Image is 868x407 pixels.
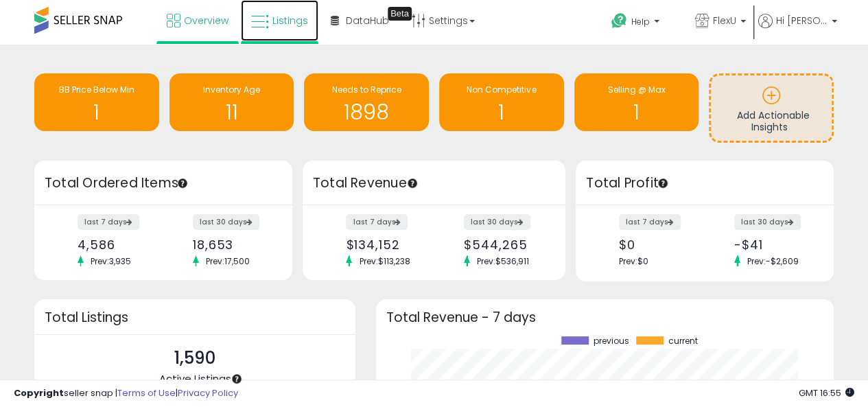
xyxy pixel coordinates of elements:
[45,312,345,323] h3: Total Listings
[184,14,228,27] span: Overview
[14,387,238,400] div: seller snap | |
[346,14,389,27] span: DataHub
[467,84,536,95] span: Non Competitive
[178,386,238,399] a: Privacy Policy
[734,214,801,230] label: last 30 days
[34,73,159,131] a: BB Price Below Min 1
[611,12,628,30] i: Get Help
[346,214,408,230] label: last 7 days
[159,371,231,386] span: Active Listings
[352,255,417,267] span: Prev: $113,238
[388,7,412,21] div: Tooltip anchor
[668,336,698,346] span: current
[203,84,260,95] span: Inventory Age
[176,101,288,124] h1: 11
[619,255,648,267] span: Prev: $0
[199,255,257,267] span: Prev: 17,500
[464,237,541,252] div: $544,265
[631,16,650,27] span: Help
[169,73,294,131] a: Inventory Age 11
[117,386,176,399] a: Terms of Use
[78,237,153,252] div: 4,586
[799,386,854,399] span: 2025-10-6 16:55 GMT
[758,14,837,45] a: Hi [PERSON_NAME]
[176,177,189,189] div: Tooltip anchor
[776,14,828,27] span: Hi [PERSON_NAME]
[45,174,282,193] h3: Total Ordered Items
[734,237,810,252] div: -$41
[581,101,692,124] h1: 1
[304,73,429,131] a: Needs to Reprice 1898
[346,237,423,252] div: $134,152
[594,336,629,346] span: previous
[586,174,823,193] h3: Total Profit
[600,2,683,45] a: Help
[446,101,557,124] h1: 1
[41,101,152,124] h1: 1
[231,373,243,385] div: Tooltip anchor
[737,108,810,135] span: Add Actionable Insights
[439,73,564,131] a: Non Competitive 1
[272,14,308,27] span: Listings
[607,84,665,95] span: Selling @ Max
[84,255,138,267] span: Prev: 3,935
[574,73,699,131] a: Selling @ Max 1
[711,75,832,141] a: Add Actionable Insights
[386,312,823,323] h3: Total Revenue - 7 days
[14,386,64,399] strong: Copyright
[713,14,736,27] span: FlexU
[59,84,134,95] span: BB Price Below Min
[311,101,422,124] h1: 1898
[313,174,555,193] h3: Total Revenue
[619,237,694,252] div: $0
[332,84,401,95] span: Needs to Reprice
[740,255,806,267] span: Prev: -$2,609
[406,177,419,189] div: Tooltip anchor
[470,255,536,267] span: Prev: $536,911
[619,214,681,230] label: last 7 days
[159,345,231,371] p: 1,590
[464,214,530,230] label: last 30 days
[78,214,139,230] label: last 7 days
[193,237,268,252] div: 18,653
[657,177,669,189] div: Tooltip anchor
[193,214,259,230] label: last 30 days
